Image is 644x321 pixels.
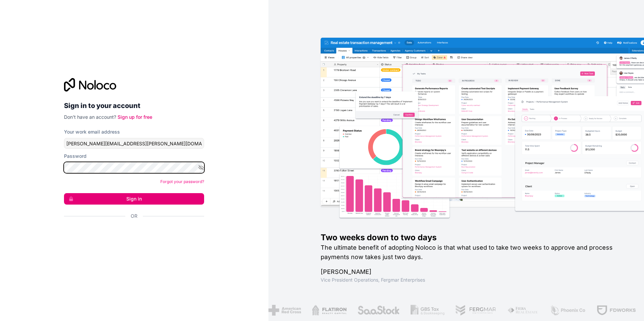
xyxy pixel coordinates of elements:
[118,114,152,120] a: Sign up for free
[321,277,622,283] h1: Vice President Operations , Fergmar Enterprises
[355,305,397,316] img: /assets/saastock-C6Zbiodz.png
[321,243,622,262] h2: The ultimate benefit of adopting Noloco is that what used to take two weeks to approve and proces...
[64,138,204,149] input: Email address
[61,227,202,242] iframe: Botão Iniciar sessão com o Google
[309,305,344,316] img: /assets/flatiron-C8eUkumj.png
[547,305,583,316] img: /assets/phoenix-BREaitsQ.png
[594,305,634,316] img: /assets/fdworks-Bi04fVtw.png
[453,305,494,316] img: /assets/fergmar-CudnrXN5.png
[64,100,204,112] h2: Sign in to your account
[321,232,622,243] h1: Two weeks down to two days
[408,305,442,316] img: /assets/gbstax-C-GtDUiK.png
[64,114,116,120] span: Don't have an account?
[266,305,298,316] img: /assets/american-red-cross-BAupjrZR.png
[505,305,537,316] img: /assets/fiera-fwj2N5v4.png
[64,162,204,173] input: Password
[64,193,204,205] button: Sign in
[64,129,120,135] label: Your work email address
[321,267,622,277] h1: [PERSON_NAME]
[160,179,204,184] a: Forgot your password?
[64,153,87,159] label: Password
[131,213,137,219] span: Or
